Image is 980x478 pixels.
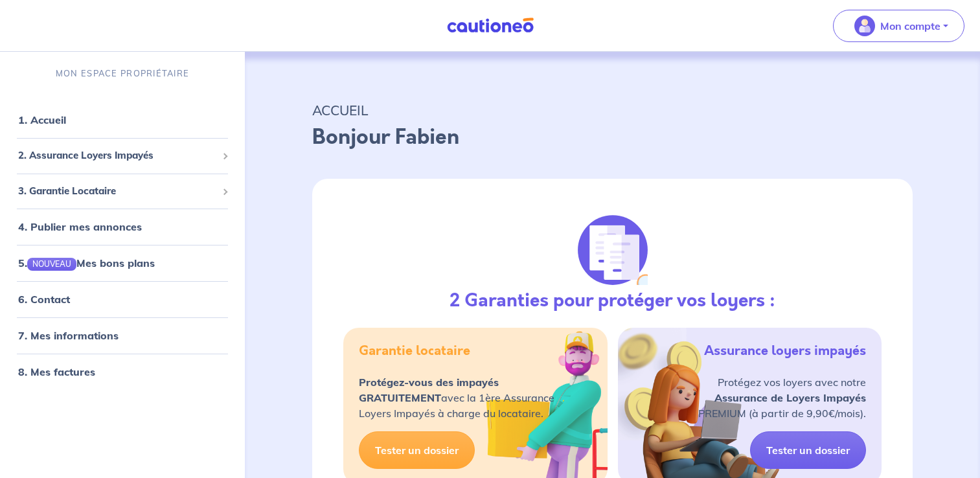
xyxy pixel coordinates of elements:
[5,250,240,276] div: 5.NOUVEAUMes bons plans
[5,359,240,385] div: 8. Mes factures
[359,343,470,359] h5: Garantie locataire
[359,374,554,421] p: avec la 1ère Assurance Loyers Impayés à charge du locataire.
[5,323,240,348] div: 7. Mes informations
[5,107,240,133] div: 1. Accueil
[18,184,217,199] span: 3. Garantie Locataire
[750,431,866,469] a: Tester un dossier
[18,293,70,306] a: 6. Contact
[18,329,119,342] a: 7. Mes informations
[5,143,240,168] div: 2. Assurance Loyers Impayés
[5,179,240,204] div: 3. Garantie Locataire
[854,16,875,36] img: illu_account_valid_menu.svg
[312,98,913,122] p: ACCUEIL
[578,215,648,285] img: justif-loupe
[880,18,940,34] p: Mon compte
[18,148,217,163] span: 2. Assurance Loyers Impayés
[698,374,866,421] p: Protégez vos loyers avec notre PREMIUM (à partir de 9,90€/mois).
[450,290,775,312] h3: 2 Garanties pour protéger vos loyers :
[56,67,189,80] p: MON ESPACE PROPRIÉTAIRE
[18,365,95,378] a: 8. Mes factures
[359,376,499,404] strong: Protégez-vous des impayés GRATUITEMENT
[5,286,240,312] div: 6. Contact
[714,391,866,404] strong: Assurance de Loyers Impayés
[442,17,539,34] img: Cautioneo
[312,122,913,153] p: Bonjour Fabien
[18,256,155,269] a: 5.NOUVEAUMes bons plans
[18,220,142,233] a: 4. Publier mes annonces
[18,113,66,126] a: 1. Accueil
[359,431,475,469] a: Tester un dossier
[5,214,240,240] div: 4. Publier mes annonces
[704,343,866,359] h5: Assurance loyers impayés
[833,10,964,42] button: illu_account_valid_menu.svgMon compte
